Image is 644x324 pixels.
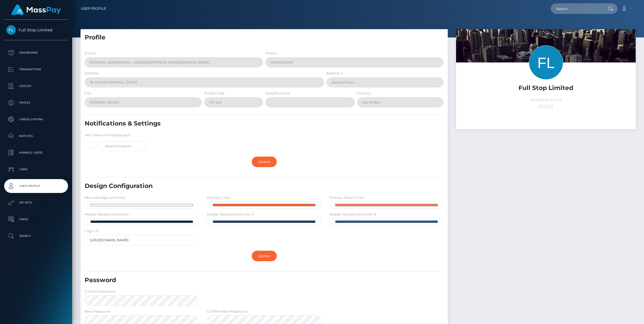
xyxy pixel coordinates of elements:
[4,46,68,60] a: Dashboard
[11,4,61,15] img: MassPay Logo
[4,196,68,210] a: API Keys
[6,25,16,35] img: Full Stop Limited
[456,29,636,149] img: ...
[6,99,66,107] p: Payees
[85,289,115,294] label: Current Password
[6,232,66,240] p: Search
[207,309,247,314] label: Confirm New Password
[6,115,66,124] p: Cancellations
[551,3,603,14] input: Search...
[4,27,68,32] span: Full Stop Limited
[252,157,277,167] a: Update
[326,71,343,76] label: Address 2
[6,132,66,140] p: Batches
[460,97,632,110] p: Member since [DATE]
[85,182,386,190] h5: Design Configuration
[4,146,68,160] a: Manage Users
[329,195,364,200] label: Primary Hover Color
[85,51,95,56] label: E-mail
[4,79,68,93] a: Ledger
[4,129,68,143] a: Batches
[4,212,68,226] a: Taxes
[6,49,66,57] p: Dashboard
[4,179,68,193] a: User Profile
[4,96,68,110] a: Payees
[6,82,66,90] p: Ledger
[329,212,376,217] label: Header Background Color 3
[85,119,386,128] h5: Notifications & Settings
[6,149,66,157] p: Manage Users
[4,229,68,243] a: Search
[6,165,66,174] p: Links
[6,199,66,207] p: API Keys
[85,195,126,200] label: Menu Background Color
[81,3,106,14] a: User Profile
[6,182,66,190] p: User Profile
[6,65,66,74] p: Transactions
[85,133,131,138] label: Min. balance threshold alert
[85,71,98,76] label: Address
[85,33,444,42] h5: Profile
[4,112,68,126] a: Cancellations
[4,62,68,76] a: Transactions
[207,212,254,217] label: Header Background Color 2
[265,51,276,56] label: Phone
[6,215,66,223] p: Taxes
[252,251,277,261] a: Update
[4,162,68,176] a: Links
[85,309,110,314] label: New Password
[204,91,224,96] label: Postal Code
[207,195,231,200] label: Primary Color
[357,91,371,96] label: Country
[85,212,130,217] label: Header Background Color 1
[85,91,91,96] label: City
[85,276,386,285] h5: Password
[460,84,632,92] h5: Full Stop Limited
[265,91,290,96] label: State/Province
[85,228,100,233] label: Logo Url:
